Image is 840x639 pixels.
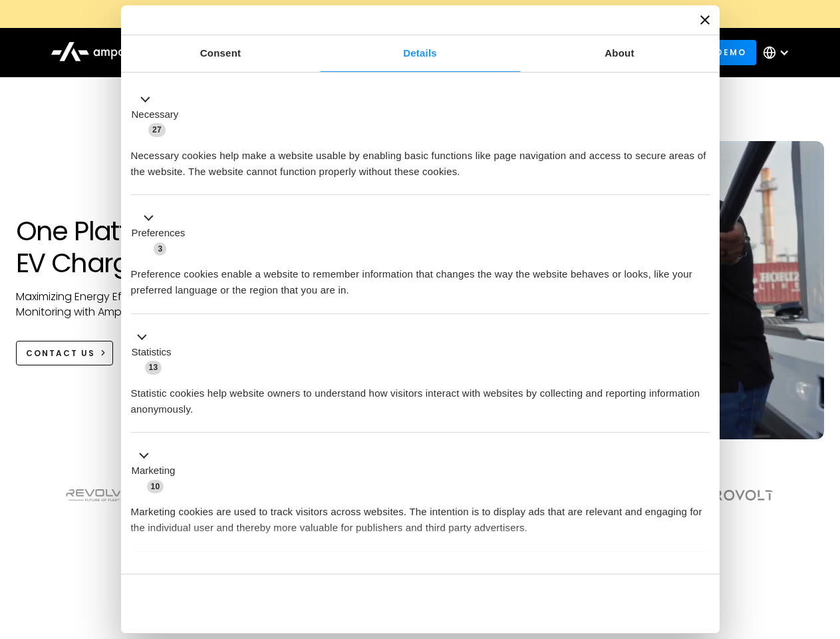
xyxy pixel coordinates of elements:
[132,226,186,241] label: Preferences
[16,215,268,279] h1: One Platform for EV Charging Hubs
[121,35,321,72] a: Consent
[16,341,114,365] a: CONTACT US
[321,35,520,72] a: Details
[219,568,232,582] span: 2
[131,329,180,375] button: Statistics (13)
[132,463,176,479] label: Marketing
[700,15,710,25] button: Close banner
[148,123,166,136] span: 27
[26,347,95,359] div: CONTACT US
[131,138,710,180] div: Necessary cookies help make a website usable by enabling basic functions like page navigation and...
[131,566,240,583] button: Unclassified (2)
[131,256,710,298] div: Preference cookies enable a website to remember information that changes the way the website beha...
[131,494,710,536] div: Marketing cookies are used to track visitors across websites. The intention is to display ads tha...
[132,345,172,360] label: Statistics
[154,242,166,256] span: 3
[695,490,774,501] img: Aerovolt Logo
[131,448,184,495] button: Marketing (10)
[121,7,720,21] a: New Webinars: Register to Upcoming WebinarsREGISTER HERE
[518,584,709,623] button: Okay
[16,290,268,319] p: Maximizing Energy Efficiency, Uptime, and 24/7 Monitoring with Ampcontrol Solutions
[131,375,710,417] div: Statistic cookies help website owners to understand how visitors interact with websites by collec...
[145,361,162,374] span: 13
[131,91,187,138] button: Necessary (27)
[147,480,164,493] span: 10
[520,35,720,72] a: About
[131,210,194,257] button: Preferences (3)
[132,107,179,122] label: Necessary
